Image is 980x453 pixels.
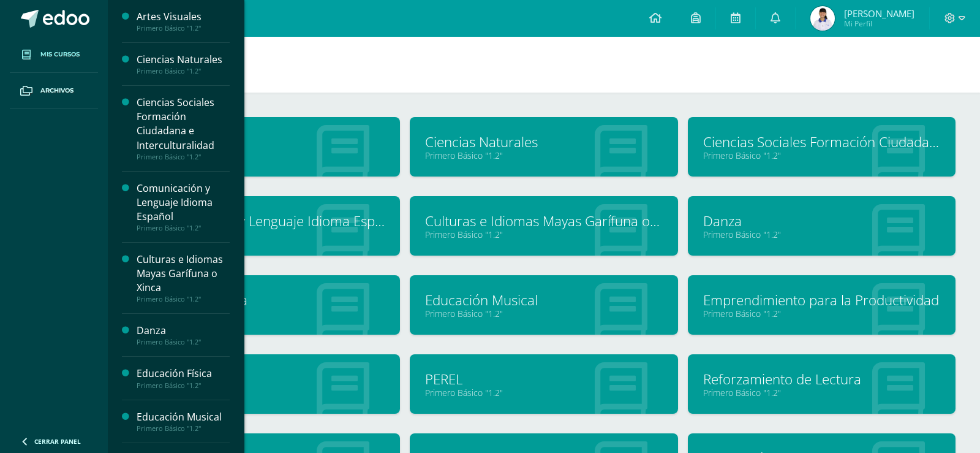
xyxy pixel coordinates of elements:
[137,224,230,232] div: Primero Básico "1.2"
[10,37,98,73] a: Mis cursos
[148,211,385,230] a: Comunicación y Lenguaje Idioma Español
[137,253,230,295] div: Culturas e Idiomas Mayas Garífuna o Xinca
[425,132,662,151] a: Ciencias Naturales
[703,132,940,151] a: Ciencias Sociales Formación Ciudadana e Interculturalidad
[40,50,80,59] span: Mis cursos
[137,181,230,232] a: Comunicación y Lenguaje Idioma EspañolPrimero Básico "1.2"
[137,410,230,433] a: Educación MusicalPrimero Básico "1.2"
[703,229,940,240] a: Primero Básico "1.2"
[137,324,230,346] a: DanzaPrimero Básico "1.2"
[703,387,940,398] a: Primero Básico "1.2"
[148,308,385,319] a: Primero Básico "1.2"
[137,424,230,433] div: Primero Básico "1.2"
[40,86,73,96] span: Archivos
[137,367,230,381] div: Educación Física
[810,6,835,31] img: a870b3e5c06432351c4097df98eac26b.png
[148,229,385,240] a: Primero Básico "1.2"
[137,153,230,161] div: Primero Básico "1.2"
[425,211,662,230] a: Culturas e Idiomas Mayas Garífuna o Xinca
[137,53,230,67] div: Ciencias Naturales
[137,295,230,303] div: Primero Básico "1.2"
[137,53,230,75] a: Ciencias NaturalesPrimero Básico "1.2"
[148,132,385,151] a: Artes Visuales
[137,181,230,224] div: Comunicación y Lenguaje Idioma Español
[137,338,230,346] div: Primero Básico "1.2"
[703,308,940,319] a: Primero Básico "1.2"
[148,387,385,398] a: Primero Básico "1.2"
[148,291,385,310] a: Educación Física
[137,24,230,32] div: Primero Básico "1.2"
[34,437,81,446] span: Cerrar panel
[703,211,940,230] a: Danza
[844,18,914,29] span: Mi Perfil
[137,67,230,75] div: Primero Básico "1.2"
[425,387,662,398] a: Primero Básico "1.2"
[137,367,230,389] a: Educación FísicaPrimero Básico "1.2"
[137,96,230,152] div: Ciencias Sociales Formación Ciudadana e Interculturalidad
[703,150,940,161] a: Primero Básico "1.2"
[137,10,230,24] div: Artes Visuales
[425,370,662,389] a: PEREL
[137,96,230,161] a: Ciencias Sociales Formación Ciudadana e InterculturalidadPrimero Básico "1.2"
[137,10,230,32] a: Artes VisualesPrimero Básico "1.2"
[137,324,230,338] div: Danza
[703,291,940,310] a: Emprendimiento para la Productividad
[425,308,662,319] a: Primero Básico "1.2"
[703,370,940,389] a: Reforzamiento de Lectura
[137,381,230,390] div: Primero Básico "1.2"
[137,253,230,303] a: Culturas e Idiomas Mayas Garífuna o XincaPrimero Básico "1.2"
[425,291,662,310] a: Educación Musical
[425,229,662,240] a: Primero Básico "1.2"
[844,7,914,20] span: [PERSON_NAME]
[148,370,385,389] a: Matemáticas
[10,73,98,109] a: Archivos
[425,150,662,161] a: Primero Básico "1.2"
[148,150,385,161] a: Primero Básico "1.2"
[137,410,230,424] div: Educación Musical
